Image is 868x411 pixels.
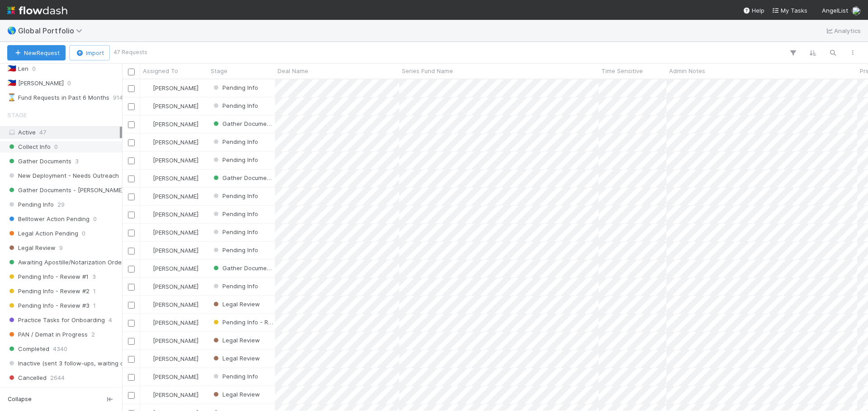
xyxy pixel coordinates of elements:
[128,175,135,182] input: Toggle Row Selected
[144,390,198,399] div: [PERSON_NAME]
[669,66,705,75] span: Admin Notes
[144,355,151,362] img: avatar_c584de82-e924-47af-9431-5c284c40472a.png
[91,329,95,340] span: 2
[212,372,258,381] div: Pending Info
[144,300,198,309] div: [PERSON_NAME]
[7,141,51,152] span: Collect Info
[212,191,258,200] div: Pending Info
[128,212,135,218] input: Toggle Row Selected
[50,372,65,383] span: 2644
[144,193,151,200] img: avatar_e0ab5a02-4425-4644-8eca-231d5bcccdf4.png
[93,300,96,311] span: 1
[39,129,46,136] span: 47
[7,156,71,167] span: Gather Documents
[128,69,135,75] input: Toggle All Rows Selected
[212,83,258,92] div: Pending Info
[212,120,276,127] span: Gather Documents
[212,264,276,272] span: Gather Documents
[144,120,198,129] div: [PERSON_NAME]
[128,157,135,164] input: Toggle Row Selected
[7,170,119,181] span: New Deployment - Needs Outreach
[128,121,135,128] input: Toggle Row Selected
[212,282,258,290] span: Pending Info
[153,102,198,110] span: [PERSON_NAME]
[212,390,260,399] div: Legal Review
[144,301,151,308] img: avatar_5bf5c33b-3139-4939-a495-cbf9fc6ebf7e.png
[7,286,90,297] span: Pending Info - Review #2
[153,391,198,398] span: [PERSON_NAME]
[212,227,258,236] div: Pending Info
[212,354,260,363] div: Legal Review
[53,343,67,355] span: 4340
[93,286,96,297] span: 1
[57,199,65,210] span: 29
[144,246,198,255] div: [PERSON_NAME]
[212,101,258,110] div: Pending Info
[743,6,764,15] div: Help
[57,387,61,398] span: 0
[7,343,49,355] span: Completed
[108,314,112,326] span: 4
[67,78,71,89] span: 0
[54,141,58,152] span: 0
[144,282,198,291] div: [PERSON_NAME]
[402,66,453,75] span: Series Fund Name
[153,175,198,182] span: [PERSON_NAME]
[7,242,56,254] span: Legal Review
[7,92,109,103] div: Fund Requests in Past 6 Months
[7,185,185,196] span: Gather Documents - [PERSON_NAME], and [PERSON_NAME]
[128,85,135,92] input: Toggle Row Selected
[128,302,135,309] input: Toggle Row Selected
[144,265,151,272] img: avatar_c584de82-e924-47af-9431-5c284c40472a.png
[852,6,861,15] img: avatar_28c6a484-83f6-4d9b-aa3b-1410a709a33e.png
[212,318,275,327] div: Pending Info - Review #1
[822,7,848,14] span: AngelList
[143,66,178,75] span: Assigned To
[212,246,258,254] span: Pending Info
[211,66,227,75] span: Stage
[144,102,151,110] img: avatar_cea4b3df-83b6-44b5-8b06-f9455c333edc.png
[153,193,198,200] span: [PERSON_NAME]
[7,228,78,239] span: Legal Action Pending
[153,301,198,308] span: [PERSON_NAME]
[7,387,53,398] span: Office Hours
[212,192,258,199] span: Pending Info
[153,337,198,344] span: [PERSON_NAME]
[144,157,151,164] img: avatar_e0ab5a02-4425-4644-8eca-231d5bcccdf4.png
[7,106,27,124] span: Stage
[113,48,147,56] small: 47 Requests
[128,194,135,200] input: Toggle Row Selected
[601,66,643,75] span: Time Sensitive
[144,120,151,128] img: avatar_c584de82-e924-47af-9431-5c284c40472a.png
[7,27,16,34] span: 🌎
[144,229,151,236] img: avatar_cea4b3df-83b6-44b5-8b06-f9455c333edc.png
[144,139,151,146] img: avatar_e0ab5a02-4425-4644-8eca-231d5bcccdf4.png
[212,173,275,182] div: Gather Documents
[7,127,120,138] div: Active
[128,103,135,110] input: Toggle Row Selected
[212,209,258,218] div: Pending Info
[7,65,16,72] span: 🇵🇭
[7,372,47,383] span: Cancelled
[212,156,258,163] span: Pending Info
[212,155,258,164] div: Pending Info
[212,336,260,345] div: Legal Review
[212,210,258,217] span: Pending Info
[128,230,135,236] input: Toggle Row Selected
[7,271,89,282] span: Pending Info - Review #1
[128,248,135,254] input: Toggle Row Selected
[212,228,258,236] span: Pending Info
[212,245,258,254] div: Pending Info
[128,356,135,363] input: Toggle Row Selected
[7,3,67,18] img: logo-inverted-e16ddd16eac7371096b0.svg
[144,228,198,237] div: [PERSON_NAME]
[144,102,198,111] div: [PERSON_NAME]
[144,318,198,327] div: [PERSON_NAME]
[144,372,198,381] div: [PERSON_NAME]
[212,119,275,128] div: Gather Documents
[212,300,260,309] div: Legal Review
[128,392,135,399] input: Toggle Row Selected
[144,156,198,165] div: [PERSON_NAME]
[7,329,88,340] span: PAN / Demat in Progress
[144,175,151,182] img: avatar_5bf5c33b-3139-4939-a495-cbf9fc6ebf7e.png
